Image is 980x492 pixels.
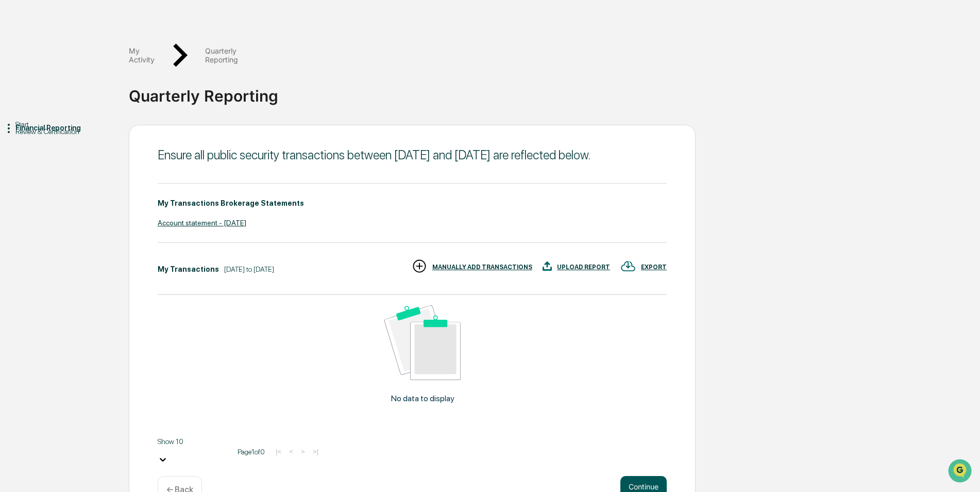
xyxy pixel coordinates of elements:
div: 🗄️ [75,131,83,139]
a: 🗄️Attestations [71,126,132,144]
button: Start new chat [175,82,188,94]
div: Show 10 [158,437,230,446]
a: Powered byPylon [73,174,125,183]
div: Start [15,120,129,128]
img: MANUALLY ADD TRANSACTIONS [412,258,427,274]
iframe: Open customer support [947,458,975,486]
div: Account statement - [DATE] [158,219,667,227]
span: Data Lookup [21,150,65,160]
div: Quarterly Reporting [205,46,238,64]
div: My Transactions [158,265,219,273]
a: 🔎Data Lookup [6,145,69,164]
div: Ensure all public security transactions between [DATE] and [DATE] are reflected below. [158,147,667,162]
span: Preclearance [21,130,66,140]
button: >| [310,447,322,456]
div: My Activity [129,46,155,64]
img: 1746055101610-c473b297-6a78-478c-a979-82029cc54cd1 [10,79,29,97]
div: Review & Certification [15,127,129,136]
div: UPLOAD REPORT [557,264,610,271]
div: Quarterly Reporting [129,78,975,105]
button: < [286,447,296,456]
img: EXPORT [620,258,636,274]
div: EXPORT [641,264,667,271]
div: MANUALLY ADD TRANSACTIONS [432,264,532,271]
span: Page 1 of 0 [238,448,265,456]
button: > [298,447,308,456]
div: My Transactions Brokerage Statements [158,199,304,207]
div: Financial Reporting [15,124,129,132]
img: UPLOAD REPORT [543,258,552,274]
a: 🖐️Preclearance [6,126,71,144]
div: We're available if you need us! [35,89,130,97]
button: |< [273,447,284,456]
img: No data [384,305,461,380]
span: Pylon [103,175,125,183]
p: How can we help? [10,22,188,38]
div: 🖐️ [10,131,19,139]
span: Attestations [85,130,128,140]
div: [DATE] to [DATE] [224,265,274,273]
div: Start new chat [35,79,169,89]
div: 🔎 [10,151,19,159]
p: No data to display [391,393,454,403]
